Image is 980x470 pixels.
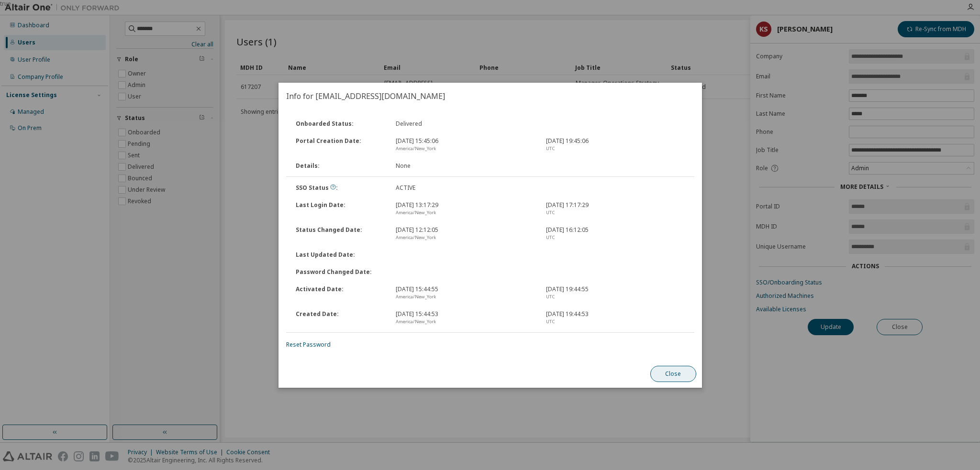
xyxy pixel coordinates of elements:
[290,226,390,241] div: Status Changed Date :
[278,83,702,109] h2: Info for [EMAIL_ADDRESS][DOMAIN_NAME]
[540,310,690,326] div: [DATE] 19:44:53
[390,310,540,326] div: [DATE] 15:44:53
[540,226,690,241] div: [DATE] 16:12:05
[390,162,540,170] div: None
[546,293,685,301] div: UTC
[540,285,690,301] div: [DATE] 19:44:55
[290,120,390,128] div: Onboarded Status :
[290,137,390,153] div: Portal Creation Date :
[540,137,690,153] div: [DATE] 19:45:06
[390,285,540,301] div: [DATE] 15:44:55
[546,234,685,241] div: UTC
[540,201,690,217] div: [DATE] 17:17:29
[290,162,390,170] div: Details :
[390,120,540,128] div: Delivered
[290,251,390,259] div: Last Updated Date :
[396,145,535,153] div: America/New_York
[396,293,535,301] div: America/New_York
[290,285,390,301] div: Activated Date :
[290,310,390,326] div: Created Date :
[650,366,696,382] button: Close
[546,145,685,153] div: UTC
[396,209,535,217] div: America/New_York
[396,234,535,241] div: America/New_York
[286,340,331,349] a: Reset Password
[290,268,390,276] div: Password Changed Date :
[390,226,540,241] div: [DATE] 12:12:05
[390,201,540,217] div: [DATE] 13:17:29
[390,184,540,192] div: ACTIVE
[546,209,685,217] div: UTC
[546,318,685,326] div: UTC
[396,318,535,326] div: America/New_York
[290,184,390,192] div: SSO Status :
[290,201,390,217] div: Last Login Date :
[390,137,540,153] div: [DATE] 15:45:06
